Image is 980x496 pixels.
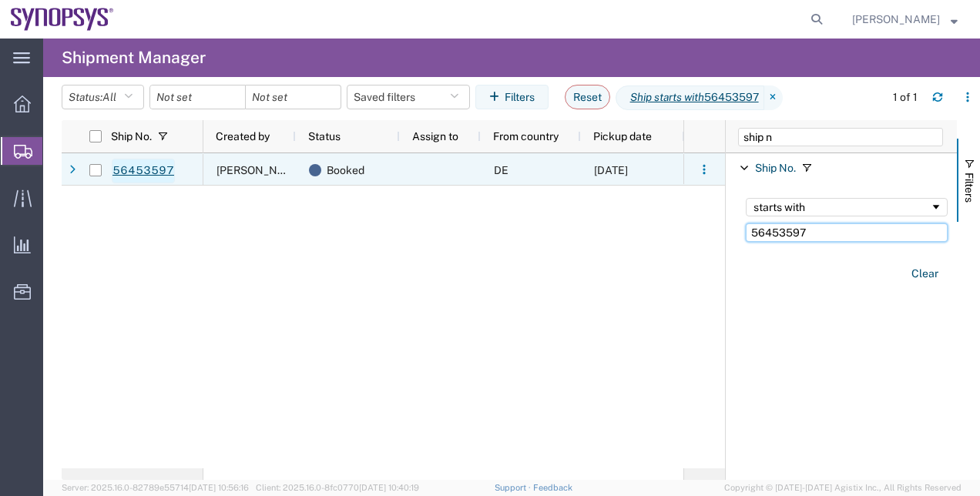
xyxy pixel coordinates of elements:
[493,130,559,142] span: From country
[755,162,796,174] span: Ship No.
[347,85,470,109] button: Saved filters
[412,130,458,142] span: Assign to
[726,153,957,480] div: Filter List 1 Filters
[495,483,533,492] a: Support
[256,483,419,492] span: Client: 2025.16.0-8fc0770
[102,91,116,103] span: All
[112,159,175,183] a: 56453597
[902,261,948,287] button: Clear
[246,85,341,109] input: Not set
[746,198,948,216] div: Filtering operator
[216,130,270,142] span: Created by
[216,164,304,176] span: Stephan Rath
[475,85,549,109] button: Filters
[62,483,249,492] span: Server: 2025.16.0-82789e55714
[565,85,610,109] button: Reset
[494,164,508,176] span: DE
[62,39,206,77] h4: Shipment Manager
[893,89,920,106] div: 1 of 1
[593,130,652,142] span: Pickup date
[359,483,419,492] span: [DATE] 10:40:19
[327,154,364,186] span: Booked
[852,11,940,28] span: Rachelle Varela
[746,223,948,242] input: Filter Value
[616,85,764,110] span: Ship starts with 56453597
[753,201,930,213] div: starts with
[62,85,144,109] button: Status:All
[963,173,975,203] span: Filters
[738,128,943,146] input: Filter Columns Input
[150,85,245,109] input: Not set
[851,10,958,28] button: [PERSON_NAME]
[533,483,572,492] a: Feedback
[724,481,962,494] span: Copyright © [DATE]-[DATE] Agistix Inc., All Rights Reserved
[308,130,341,142] span: Status
[189,483,249,492] span: [DATE] 10:56:16
[11,8,114,31] img: logo
[111,130,152,142] span: Ship No.
[630,89,704,106] i: Ship starts with
[594,164,628,176] span: 08/12/2025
